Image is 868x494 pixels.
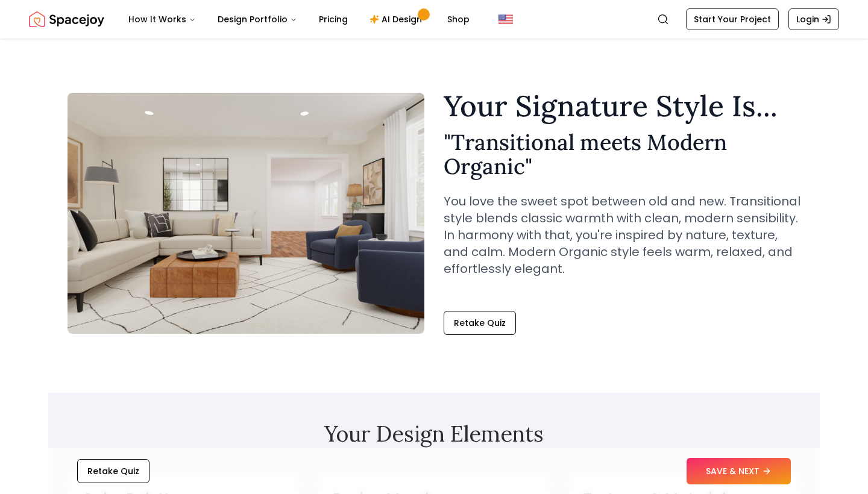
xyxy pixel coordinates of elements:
nav: Main [119,7,479,31]
a: Pricing [309,7,357,31]
img: Spacejoy Logo [29,7,104,31]
button: Retake Quiz [444,311,516,335]
a: Spacejoy [29,7,104,31]
button: How It Works [119,7,206,31]
h1: Your Signature Style Is... [444,92,800,120]
a: Login [788,8,839,30]
a: AI Design [360,7,435,31]
h2: Your Design Elements [68,422,800,446]
h2: " Transitional meets Modern Organic " [444,130,800,178]
a: Shop [438,7,479,31]
button: Design Portfolio [208,7,307,31]
button: Retake Quiz [77,459,149,483]
p: You love the sweet spot between old and new. Transitional style blends classic warmth with clean,... [444,193,800,277]
img: Transitional meets Modern Organic Style Example [68,93,424,334]
img: United States [498,12,513,27]
a: Start Your Project [686,8,779,30]
button: SAVE & NEXT [687,458,791,484]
